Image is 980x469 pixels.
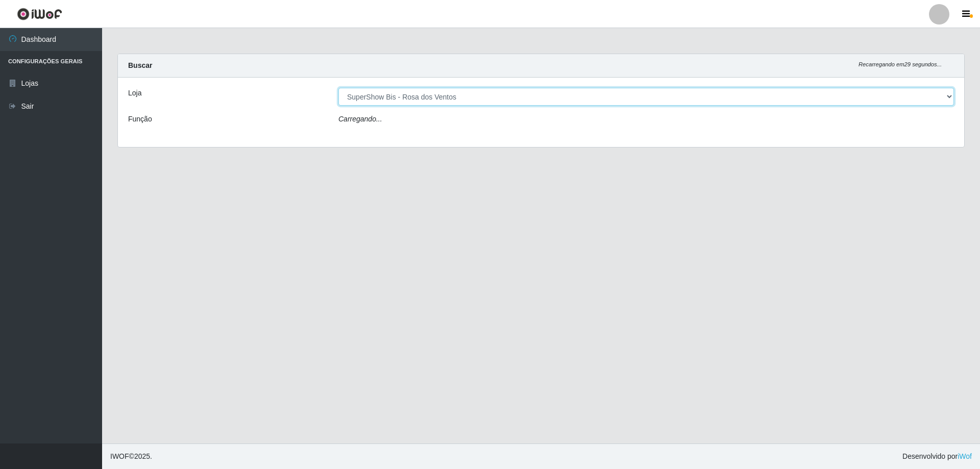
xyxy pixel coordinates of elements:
[859,61,942,67] i: Recarregando em 29 segundos...
[17,8,62,20] img: CoreUI Logo
[128,61,152,69] strong: Buscar
[958,452,972,460] a: iWof
[110,452,129,460] span: IWOF
[128,114,152,125] label: Função
[338,115,382,123] i: Carregando...
[110,451,152,462] span: © 2025 .
[902,451,972,462] span: Desenvolvido por
[128,88,141,98] label: Loja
